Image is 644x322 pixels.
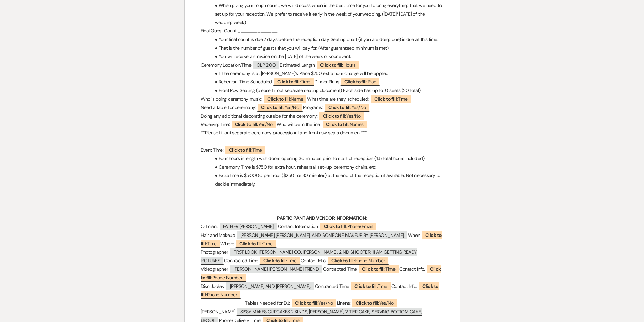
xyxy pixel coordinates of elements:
b: Click to fill: [261,104,284,110]
span: Phone Number [201,282,439,299]
span: OLP 2:00 [253,60,280,69]
p: Receiving Line: Who will be in the line: [201,120,444,129]
b: Click to fill: [277,79,301,85]
span: Phone Number [201,265,441,281]
span: Time [370,95,411,103]
span: Yes/No [324,103,370,112]
p: Officiant Contact Information: [201,222,444,231]
b: Click to fill: [354,283,378,289]
span: Phone/Email [320,222,376,230]
p: **Please fill out separate ceremony processional and front row seats document*** [201,129,444,137]
b: Click to fill: [323,113,346,119]
span: Yes/No [319,112,365,120]
p: Videographer Contracted Time Contact Info. [201,265,444,282]
p: Disc Jockey Contracted Time Contact Info. [201,282,444,299]
b: Click to fill: [324,223,347,229]
span: Time [225,146,266,154]
u: PARTICIPANT AND VENDOR INFORMATION: [277,215,367,221]
p: Ceremony Location/Time Estimated Length [201,61,444,69]
p: Final Guest Count ______________ [201,27,444,35]
span: Name [263,95,307,103]
span: Time [358,265,399,273]
p: Need a table for ceremony: Programs: [201,103,444,112]
span: [PERSON_NAME],[PERSON_NAME], AND SOMEONE MAKEUP BY [PERSON_NAME] [236,231,408,239]
b: Click to fill: [326,121,349,127]
p: ● Front Row Seating (please fill out separate seating document) Each side has up to 10 seats (20 ... [201,86,444,95]
p: ● If the ceremony is at [PERSON_NAME]’s Place $750 extra hour charge will be applied. [201,69,444,78]
b: Click to fill: [201,266,441,280]
p: ● When giving your rough count, we will discuss when is the best time for you to bring everything... [201,1,444,27]
b: Click to fill: [356,300,379,306]
p: ● Your final count is due 7 days before the reception day. Seating chart (if you are doing one) i... [201,35,444,44]
b: Click to fill: [201,232,442,247]
p: Tables Needed for DJ: Linens: [201,299,444,307]
p: Event Time: [201,146,444,154]
span: FATHER [PERSON_NAME] [219,222,278,230]
span: Time [201,231,442,248]
p: ● Extra time is $500.00 per hour ($250 for 30 minutes) at the end of the reception if available. ... [201,171,444,188]
span: Names [322,120,367,128]
span: Yes/No [291,299,337,307]
b: Click to fill: [331,257,355,264]
p: ● Rehearsal Time Scheduled Dinner Plans [201,78,444,86]
b: Click to fill: [344,79,368,85]
span: [PERSON_NAME] AND [PERSON_NAME], [226,282,315,290]
b: Click to fill: [320,62,343,68]
p: ● That is the number of guests that you will pay for. (After guaranteed minimum is met) [201,44,444,52]
span: Yes/No [257,103,303,112]
span: Plan [340,77,380,86]
span: [PERSON_NAME] [PERSON_NAME] FRIEND [229,265,323,273]
b: Click to fill: [263,257,287,264]
b: Click to fill: [295,300,318,306]
b: Click to fill: [267,96,291,102]
b: Click to fill: [235,121,258,127]
b: Click to fill: [229,147,252,153]
span: Time [259,256,301,265]
span: Yes/No [231,120,277,128]
p: Doing any additional decorating outside for the ceremony: [201,112,444,120]
b: Click to fill: [201,283,439,298]
span: Time [350,282,391,290]
span: Time [273,77,314,86]
span: Time [235,239,277,248]
b: Click to fill: [239,241,263,247]
p: ● You will receive an invoice on the [DATE] of the week of your event. [201,52,444,61]
p: ● Four hours in length with doors opening 30 minutes prior to start of reception (4.5 total hours... [201,154,444,163]
span: Phone Number [327,256,389,265]
b: Click to fill: [362,266,385,272]
b: Click to fill: [374,96,398,102]
span: Yes/No [352,299,398,307]
p: ● Ceremony Time is $750 for extra hour, rehearsal, set-up, ceremony chairs, etc [201,163,444,171]
span: Hours [316,60,359,69]
p: Hair and Makeup When Where [201,231,444,248]
p: Photographer Contracted Time Contact Info. [201,248,444,265]
b: Click to fill: [328,104,352,110]
p: Who is doing ceremony music: What time are they scheduled: [201,95,444,103]
span: FIRST LOOK, [PERSON_NAME] CO. [PERSON_NAME], 2 ND SHOOTER, 11 AM GETTING READY PICTURES [201,248,417,265]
